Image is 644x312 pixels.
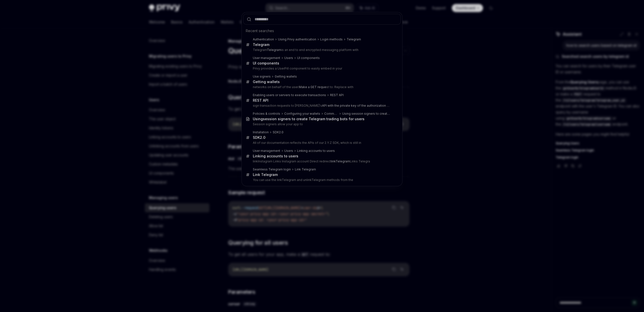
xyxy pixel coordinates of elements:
b: Telegram [253,42,269,47]
div: Use signers [253,75,271,79]
div: Using Privy authentication [278,37,316,41]
div: Login methods [320,37,343,41]
div: Linking accounts to users [253,154,298,158]
div: Using gners to create Telegram trading bots for users [253,117,365,121]
b: API with the private key of the authorization key you [322,104,398,107]
div: REST API [253,98,268,103]
b: Make a GET reque [299,85,326,89]
p: You can use the linkTelegram and unlinkTelegram methods from the [253,178,390,182]
p: sign transaction requests to [PERSON_NAME]'s [253,104,390,108]
p: All of our documentation reflects the APIs of our 2.Y.Z SDK, which is still in [253,141,390,145]
p: Telegram is an end to end encrypted messaging platform with [253,48,390,52]
div: Common use cases [324,112,338,116]
p: linkInstagram Links Instagram account Direct redirect Links Telegra [253,159,390,163]
div: 2.0 [273,130,284,134]
b: UI com [253,61,265,65]
p: Session signers allow your app to [253,122,390,126]
div: Users [284,149,293,153]
div: REST API [330,93,344,97]
b: session si [263,117,281,121]
p: networks on behalf of the user. st to: Replace with [253,85,390,89]
div: Telegram [347,37,361,41]
b: SDK [253,135,260,140]
div: Seamless Telegram login [253,167,291,171]
p: Privy provides a UserPill component to easily embed in your [253,67,390,71]
b: linkTelegram [331,159,350,163]
div: Installation [253,130,269,134]
div: Authentication [253,37,274,41]
div: ponents [253,61,279,66]
b: Link Telegram [295,167,316,171]
div: Using session signers to create Telegram trading bots for users [342,112,390,116]
div: Linking accounts to users [297,149,335,153]
div: Enabling users or servers to execute transactions [253,93,326,97]
div: UI components [297,56,320,60]
div: Getting wallets [253,80,280,84]
div: Users [284,56,293,60]
div: User management [253,56,280,60]
div: Policies & controls [253,112,280,116]
div: 2.0 [253,135,265,140]
div: Configuring your wallets [284,112,320,116]
span: Recent searches [246,28,274,33]
b: Link Telegram [253,172,278,177]
b: Telegram [267,48,281,52]
b: SDK [273,130,279,134]
div: User management [253,149,280,153]
div: Getting wallets [275,75,297,79]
